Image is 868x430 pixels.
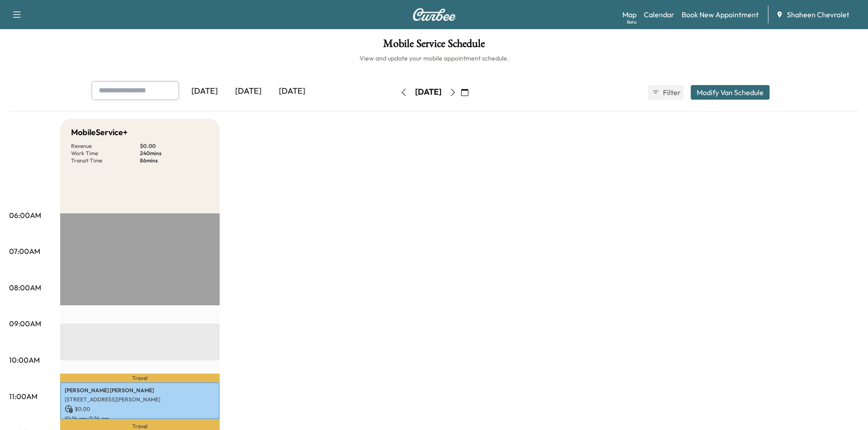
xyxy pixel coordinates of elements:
[65,396,215,403] p: [STREET_ADDRESS][PERSON_NAME]
[65,415,215,422] p: 10:36 am - 11:36 am
[622,9,637,20] a: MapBeta
[415,86,442,98] div: [DATE]
[787,9,849,20] span: Shaheen Chevrolet
[9,246,40,257] p: 07:00AM
[71,157,140,164] p: Transit Time
[71,142,140,150] p: Revenue
[9,318,41,329] p: 09:00AM
[648,85,683,100] button: Filter
[65,387,215,394] p: [PERSON_NAME] [PERSON_NAME]
[9,354,40,365] p: 10:00AM
[270,81,314,102] div: [DATE]
[644,9,674,20] a: Calendar
[9,54,859,63] h6: View and update your mobile appointment schedule.
[60,374,220,382] p: Travel
[140,142,209,150] p: $ 0.00
[9,282,41,293] p: 08:00AM
[226,81,270,102] div: [DATE]
[9,391,37,402] p: 11:00AM
[663,87,679,98] span: Filter
[412,8,456,21] img: Curbee Logo
[9,210,41,221] p: 06:00AM
[183,81,226,102] div: [DATE]
[71,150,140,157] p: Work Time
[65,405,215,413] p: $ 0.00
[140,157,209,164] p: 86 mins
[682,9,759,20] a: Book New Appointment
[140,150,209,157] p: 240 mins
[9,38,859,54] h1: Mobile Service Schedule
[71,126,128,139] h5: MobileService+
[691,85,770,100] button: Modify Van Schedule
[627,19,637,25] div: Beta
